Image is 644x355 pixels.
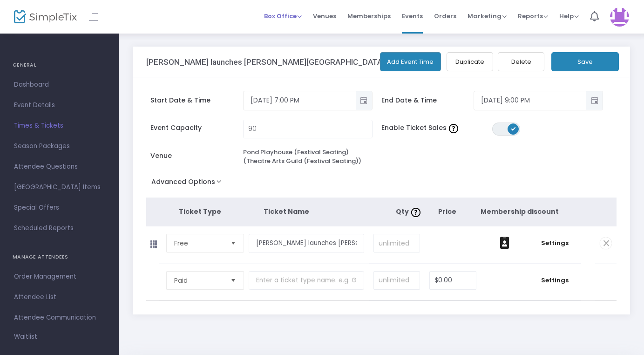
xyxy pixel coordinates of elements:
span: Memberships [347,4,391,28]
span: Marketing [468,12,507,20]
span: Help [559,12,579,20]
span: End Date & Time [381,96,474,105]
span: Reports [518,12,548,20]
button: Select [227,272,240,289]
input: unlimited [374,272,420,289]
span: Attendee Communication [14,312,105,324]
button: Duplicate [447,52,493,71]
span: Qty [396,207,423,216]
span: Dashboard [14,79,105,91]
span: Start Date & Time [150,96,243,105]
span: Enable Ticket Sales [381,123,492,133]
input: Enter a ticket type name. e.g. General Admission [249,234,364,253]
span: Paid [174,276,223,285]
h3: [PERSON_NAME] launches [PERSON_NAME][GEOGRAPHIC_DATA] [146,57,385,67]
span: Membership discount [481,207,559,216]
span: Event Capacity [150,123,243,133]
span: ON [511,126,516,131]
span: Times & Tickets [14,120,105,132]
span: Waitlist [14,332,37,341]
span: Special Offers [14,202,105,214]
span: Attendee Questions [14,161,105,173]
span: Season Packages [14,140,105,152]
span: Price [438,207,456,216]
div: Pond Playhouse (Festival Seating) (Theatre Arts Guild (Festival Seating)) [243,148,373,166]
span: Orders [434,4,456,28]
input: Select date & time [244,93,356,108]
span: Box Office [264,12,302,20]
button: Select [227,234,240,252]
span: [GEOGRAPHIC_DATA] Items [14,181,105,193]
span: Venue [150,151,243,161]
h4: GENERAL [13,56,106,75]
input: Select date & time [474,93,586,108]
img: question-mark [411,208,420,217]
span: Settings [533,239,577,248]
span: Order Management [14,271,105,283]
h4: MANAGE ATTENDEES [13,248,106,266]
button: Toggle popup [586,91,603,110]
img: question-mark [449,124,458,133]
span: Venues [313,4,336,28]
button: Save [551,52,619,71]
input: Enter a ticket type name. e.g. General Admission [249,271,364,290]
span: Ticket Type [179,207,221,216]
button: Add Event Time [380,52,441,71]
span: Ticket Name [264,207,309,216]
input: Price [430,272,476,289]
span: Settings [533,276,577,285]
span: Scheduled Reports [14,222,105,234]
button: Delete [498,52,544,71]
button: Toggle popup [356,91,372,110]
span: Events [402,4,423,28]
span: Free [174,239,223,248]
button: Advanced Options [146,175,230,192]
span: Attendee List [14,291,105,303]
input: unlimited [374,234,420,252]
span: Event Details [14,99,105,111]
